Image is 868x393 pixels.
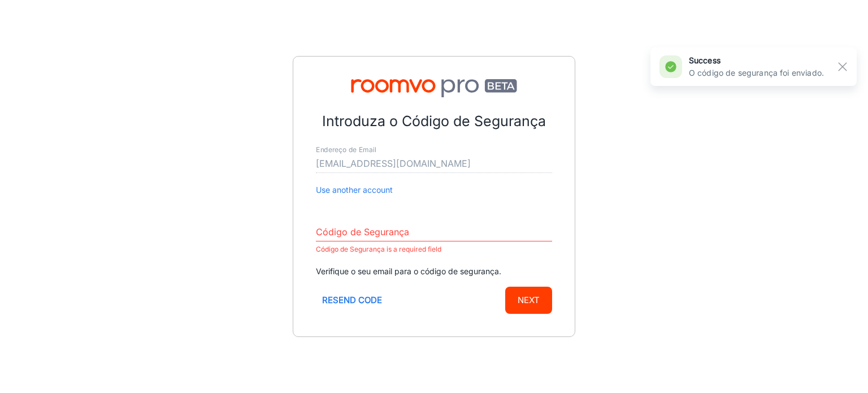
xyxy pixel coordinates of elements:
[316,111,552,132] p: Introduza o Código de Segurança
[689,54,824,67] h6: success
[316,145,376,155] label: Endereço de Email
[316,243,552,256] p: Código de Segurança is a required field
[316,265,552,278] p: Verifique o seu email para o código de segurança.
[316,79,552,97] img: Roomvo PRO Beta
[316,155,552,173] input: myname@example.com
[316,184,393,196] button: Use another account
[505,287,552,314] button: Next
[316,223,552,241] input: Enter secure code
[316,287,388,314] button: Resend code
[689,67,824,79] p: O código de segurança foi enviado.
